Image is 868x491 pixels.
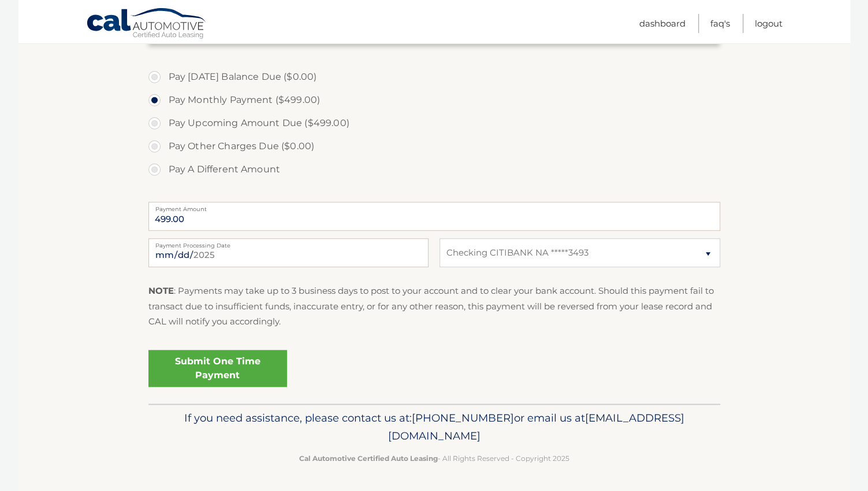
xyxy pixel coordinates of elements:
[412,411,514,424] span: [PHONE_NUMBER]
[156,409,713,446] p: If you need assistance, please contact us at: or email us at
[148,135,720,158] label: Pay Other Charges Due ($0.00)
[148,88,720,112] label: Pay Monthly Payment ($499.00)
[639,14,686,33] a: Dashboard
[148,65,720,88] label: Pay [DATE] Balance Due ($0.00)
[156,452,713,464] p: - All Rights Reserved - Copyright 2025
[299,454,438,463] strong: Cal Automotive Certified Auto Leasing
[148,238,429,248] label: Payment Processing Date
[148,350,287,387] a: Submit One Time Payment
[148,238,429,267] input: Payment Date
[148,158,720,181] label: Pay A Different Amount
[148,112,720,135] label: Pay Upcoming Amount Due ($499.00)
[148,283,720,329] p: : Payments may take up to 3 business days to post to your account and to clear your bank account....
[148,202,720,211] label: Payment Amount
[755,14,783,33] a: Logout
[86,8,207,41] a: Cal Automotive
[710,14,730,33] a: FAQ's
[148,285,174,296] strong: NOTE
[148,202,720,231] input: Payment Amount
